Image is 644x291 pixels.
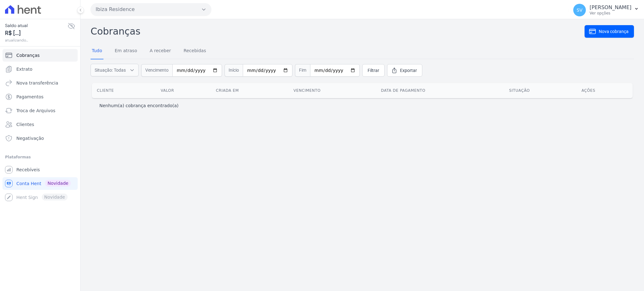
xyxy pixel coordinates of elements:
button: Ibiza Residence [91,3,211,16]
a: Recebíveis [3,163,78,176]
a: Extrato [3,63,78,75]
span: Recebíveis [16,167,40,173]
th: Cliente [92,83,156,98]
span: Extrato [16,66,32,72]
span: SV [577,8,582,12]
span: Fim [295,64,310,77]
a: Tudo [91,43,103,59]
a: Clientes [3,118,78,131]
th: Vencimento [288,83,376,98]
nav: Sidebar [5,49,75,204]
a: Pagamentos [3,91,78,103]
a: Conta Hent Novidade [3,177,78,190]
p: [PERSON_NAME] [590,4,631,11]
button: SV [PERSON_NAME] Ver opções [568,1,644,19]
a: Negativação [3,132,78,145]
span: Clientes [16,121,34,128]
span: Nova cobrança [599,28,629,35]
span: Saldo atual [5,22,68,29]
a: Em atraso [114,43,138,59]
span: R$ [...] [5,29,68,37]
span: Novidade [45,180,71,187]
span: Filtrar [368,67,379,74]
a: A receber [148,43,172,59]
a: Cobranças [3,49,78,62]
p: Nenhum(a) cobrança encontrado(a) [99,102,179,109]
th: Situação [504,83,576,98]
th: Ações [576,83,633,98]
th: Data de pagamento [376,83,504,98]
span: Situação: Todas [95,67,126,73]
a: Nova transferência [3,77,78,89]
span: Negativação [16,135,44,141]
span: Troca de Arquivos [16,107,55,114]
th: Criada em [211,83,289,98]
span: Nova transferência [16,80,58,86]
a: Nova cobrança [585,25,634,38]
div: Plataformas [5,153,75,161]
span: Cobranças [16,52,40,58]
a: Exportar [387,64,422,77]
button: Situação: Todas [91,64,139,76]
a: Recebidas [182,43,208,59]
span: Exportar [400,67,417,74]
span: Pagamentos [16,94,43,100]
span: Vencimento [141,64,172,77]
a: Filtrar [362,64,385,77]
span: Conta Hent [16,180,41,187]
a: Troca de Arquivos [3,104,78,117]
p: Ver opções [590,11,631,16]
span: atualizando... [5,37,68,43]
span: Início [225,64,243,77]
h2: Cobranças [91,24,585,38]
th: Valor [156,83,211,98]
